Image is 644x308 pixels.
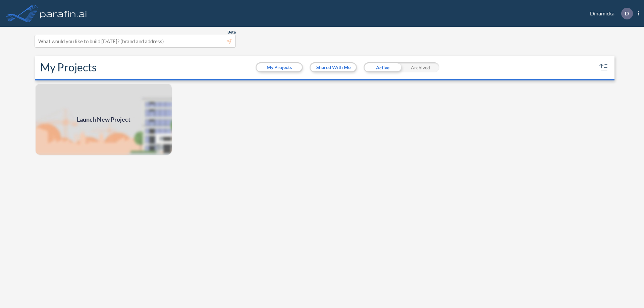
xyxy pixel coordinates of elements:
[401,62,439,72] div: Archived
[77,115,130,124] span: Launch New Project
[257,63,302,71] button: My Projects
[580,8,639,19] div: Dinamicka
[598,62,609,73] button: sort
[39,7,88,20] img: logo
[311,63,356,71] button: Shared With Me
[40,61,97,74] h2: My Projects
[364,62,401,72] div: Active
[625,10,629,16] p: D
[35,83,172,156] a: Launch New Project
[35,83,172,156] img: add
[227,29,236,35] span: Beta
